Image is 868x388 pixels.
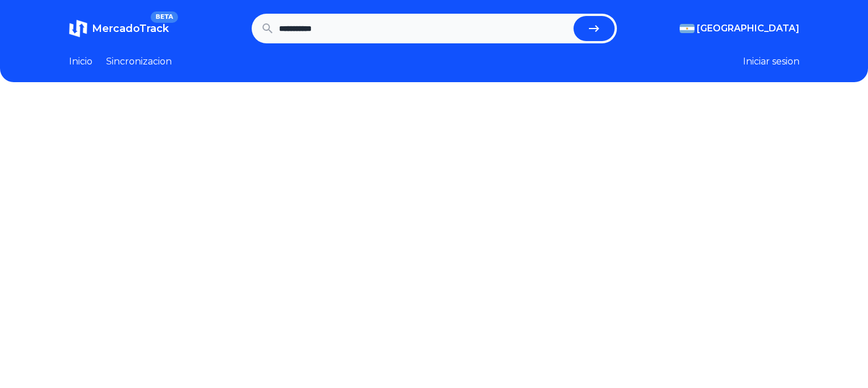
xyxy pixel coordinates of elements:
[680,22,800,35] button: [GEOGRAPHIC_DATA]
[92,22,169,35] span: MercadoTrack
[106,55,172,68] a: Sincronizacion
[680,24,695,33] img: Argentina
[697,22,800,35] span: [GEOGRAPHIC_DATA]
[743,55,800,68] button: Iniciar sesion
[151,11,177,23] span: BETA
[69,55,92,68] a: Inicio
[69,19,169,38] a: MercadoTrackBETA
[69,19,87,38] img: MercadoTrack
